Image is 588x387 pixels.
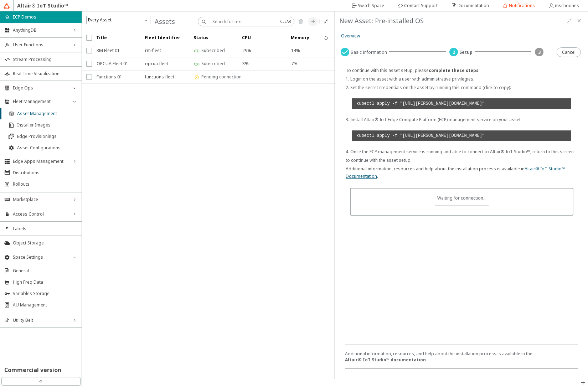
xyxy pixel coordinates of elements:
unity-typography: Altair® IoT Studio™ documentation. [345,357,427,363]
span: Fleet Management [13,99,69,104]
strong: complete these steps [429,67,479,73]
span: AU Management [13,302,77,308]
unity-typography: 4. Once the ECP management service is running and able to connect to Altair® IoT Studio™, return ... [346,148,578,165]
span: High Freq Data [13,279,77,285]
span: Rollouts [13,181,77,187]
unity-typography: Subscribed [201,44,225,57]
span: Distributions [13,170,77,176]
unity-button: New Asset [308,17,318,26]
unity-typography: 2. Set the secret credentials on the asset by running this command (click to copy): [346,83,578,92]
span: Space Settings [13,254,69,260]
span: Access Control [13,211,69,217]
unity-typography: 3. Install Altair® IoT Edge Compute Platform (ECP) management service on your asset: [346,115,578,124]
span: Asset Management [17,111,77,117]
span: General [13,268,77,274]
unity-typography: Additional information, resources, and help about the installation process is available in the [345,351,578,363]
unity-button: Delete [296,17,305,26]
span: Object Storage [13,240,77,246]
span: Edge Ops [13,85,69,91]
span: Additional information, resources and help about the installation process is available in . [346,166,565,179]
code: kubectl apply -f "[URL][PERSON_NAME][DOMAIN_NAME]" [352,130,571,141]
div: Every Asset [88,16,112,24]
unity-typography: Waiting for connection... [357,195,566,203]
span: Asset Configurations [17,145,77,151]
span: Edge Provisionings [17,134,77,139]
span: Real Time Visualization [13,71,77,77]
span: Edge Apps Management [13,159,69,164]
span: Installer Images [17,122,77,128]
span: Utility Belt [13,318,69,323]
unity-typography: Subscribed [201,57,225,70]
code: kubectl apply -f "[URL][PERSON_NAME][DOMAIN_NAME]" [352,98,571,109]
span: Variables Storage [13,291,77,296]
span: To continue with this asset setup, please : [346,67,480,73]
span: Marketplace [13,197,69,202]
span: User Functions [13,42,69,48]
unity-typography: 1. Login on the asset with a user with administrative privilegies. [346,75,578,83]
span: AnythingDB [13,27,69,33]
span: Labels [13,226,77,232]
p: ECP Demos [13,14,36,20]
span: Stream Processing [13,57,77,62]
unity-typography: Pending connection [201,71,242,83]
